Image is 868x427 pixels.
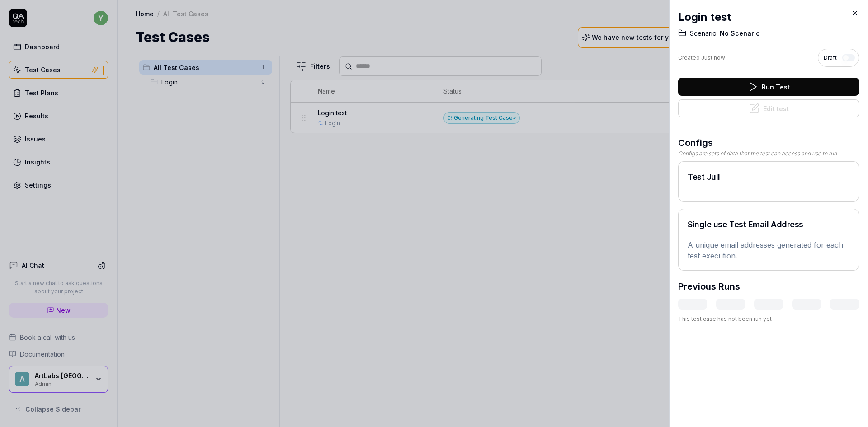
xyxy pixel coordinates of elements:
h2: Login test [678,9,859,25]
time: Just now [701,54,725,61]
h2: Single use Test Email Address [688,218,849,230]
h3: Previous Runs [678,280,740,293]
div: Created [678,54,725,62]
h3: Configs [678,136,859,150]
span: No Scenario [718,29,760,38]
p: A unique email addresses generated for each test execution. [688,239,849,261]
span: Draft [824,54,837,62]
span: Scenario: [690,29,718,38]
h2: Test Jull [688,171,849,183]
button: Run Test [678,78,859,96]
div: Configs are sets of data that the test can access and use to run [678,150,859,158]
div: This test case has not been run yet [678,315,859,323]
